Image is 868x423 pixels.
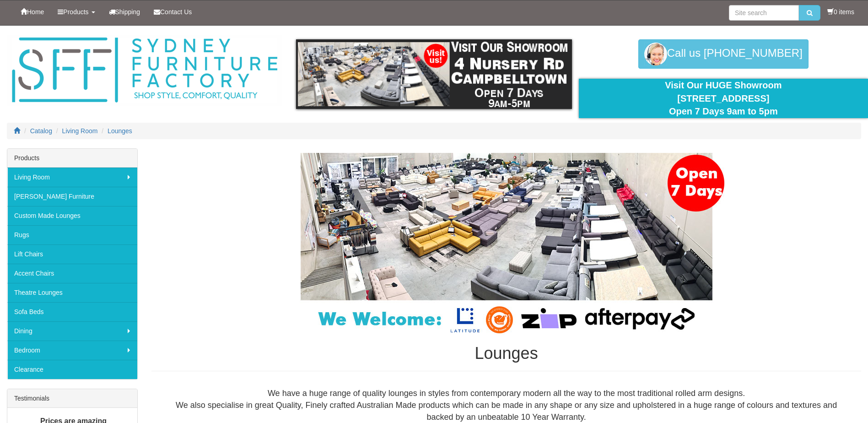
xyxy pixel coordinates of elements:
h1: Lounges [151,344,861,363]
a: Clearance [7,360,137,379]
span: Contact Us [160,8,192,16]
span: Products [63,8,88,16]
a: Sofa Beds [7,302,137,321]
a: Home [14,0,51,23]
span: Shipping [115,8,140,16]
a: Dining [7,321,137,341]
a: Lounges [108,127,132,135]
img: Lounges [278,153,735,335]
a: Living Room [7,168,137,187]
a: Custom Made Lounges [7,206,137,225]
a: Bedroom [7,341,137,360]
a: Theatre Lounges [7,283,137,302]
input: Site search [729,5,799,21]
a: Products [51,0,102,23]
a: Shipping [102,0,147,23]
img: showroom.gif [296,39,571,109]
img: Sydney Furniture Factory [7,35,282,106]
div: Visit Our HUGE Showroom [STREET_ADDRESS] Open 7 Days 9am to 5pm [586,79,861,118]
a: [PERSON_NAME] Furniture [7,187,137,206]
a: Living Room [62,127,98,135]
div: Testimonials [7,389,137,408]
a: Catalog [30,127,52,135]
li: 0 items [827,7,854,16]
div: Products [7,149,137,168]
span: Home [27,8,44,16]
a: Contact Us [147,0,199,23]
a: Rugs [7,225,137,244]
a: Lift Chairs [7,244,137,264]
a: Accent Chairs [7,264,137,283]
